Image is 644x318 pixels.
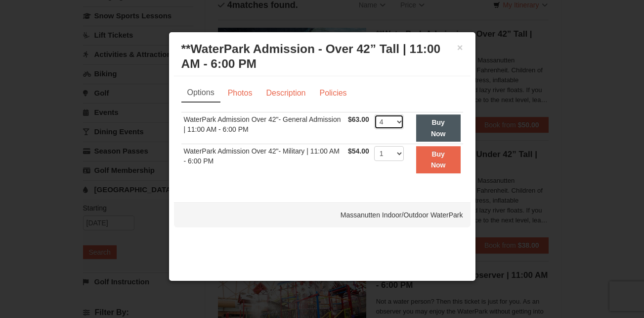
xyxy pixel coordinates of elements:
a: Options [181,84,220,103]
h3: **WaterPark Admission - Over 42” Tall | 11:00 AM - 6:00 PM [181,42,463,71]
a: Description [259,84,312,103]
span: $63.00 [348,115,369,123]
div: Massanutten Indoor/Outdoor WaterPark [174,203,471,227]
a: Photos [221,84,259,103]
strong: Buy Now [431,118,446,137]
button: Buy Now [416,146,461,173]
td: WaterPark Admission Over 42"- General Admission | 11:00 AM - 6:00 PM [181,112,346,144]
button: × [457,43,463,53]
span: $54.00 [348,147,369,155]
button: Buy Now [416,114,461,142]
a: Policies [313,84,353,103]
strong: Buy Now [431,150,446,169]
td: WaterPark Admission Over 42"- Military | 11:00 AM - 6:00 PM [181,144,346,175]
